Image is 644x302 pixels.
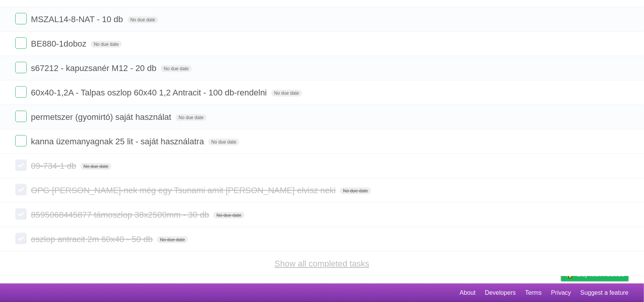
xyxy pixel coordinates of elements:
[31,112,173,122] span: permetszer (gyomirtó) saját használat
[31,63,158,73] span: s67212 - kapuzsanér M12 - 20 db
[15,135,27,147] label: Done
[485,286,516,300] a: Developers
[208,139,239,145] span: No due date
[91,41,122,48] span: No due date
[275,259,369,268] a: Show all completed tasks
[460,286,476,300] a: About
[15,184,27,195] label: Done
[31,39,89,48] span: BE880-1doboz
[31,186,338,195] span: OPG [PERSON_NAME]-nek még egy Tsunami amit [PERSON_NAME] elvisz neki
[31,234,155,244] span: oszlop antracit 2m 60x40 - 50 db
[15,111,27,122] label: Done
[340,187,371,194] span: No due date
[213,212,244,219] span: No due date
[15,13,27,24] label: Done
[31,161,78,171] span: 09-734-1 db
[581,286,629,300] a: Suggest a feature
[551,286,571,300] a: Privacy
[577,268,625,281] span: Buy me a coffee
[127,16,158,23] span: No due date
[15,160,27,171] label: Done
[175,114,206,121] span: No due date
[525,286,542,300] a: Terms
[80,163,111,170] span: No due date
[31,15,125,24] span: MSZAL14-8-NAT - 10 db
[31,210,211,220] span: 8595068445877 támoszlop 38x2500mm - 30 db
[157,236,188,243] span: No due date
[15,62,27,73] label: Done
[31,88,269,97] span: 60x40-1,2A - Talpas oszlop 60x40 1,2 Antracit - 100 db-rendelni
[15,37,27,49] label: Done
[31,137,206,146] span: kanna üzemanyagnak 25 lit - saját használatra
[271,90,302,97] span: No due date
[161,65,192,72] span: No due date
[15,233,27,244] label: Done
[15,86,27,98] label: Done
[15,208,27,220] label: Done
